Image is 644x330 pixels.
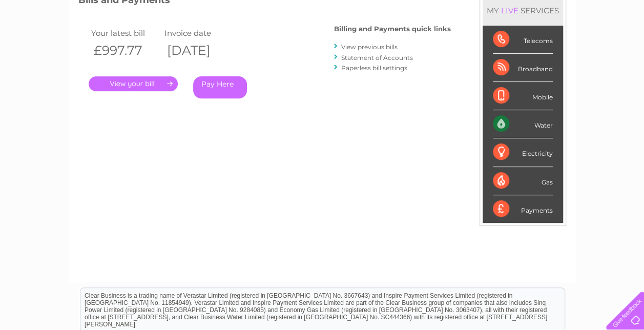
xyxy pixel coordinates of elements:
[89,40,162,61] th: £997.77
[80,6,565,50] div: Clear Business is a trading name of Verastar Limited (registered in [GEOGRAPHIC_DATA] No. 3667643...
[193,76,247,98] a: Pay Here
[493,167,553,195] div: Gas
[610,44,634,51] a: Log out
[89,76,178,91] a: .
[493,195,553,223] div: Payments
[334,25,451,33] h4: Billing and Payments quick links
[518,44,549,51] a: Telecoms
[493,26,553,54] div: Telecoms
[23,27,75,58] img: logo.png
[493,110,553,138] div: Water
[499,6,521,15] div: LIVE
[493,82,553,110] div: Mobile
[341,43,398,51] a: View previous bills
[489,44,512,51] a: Energy
[451,5,522,18] a: 0333 014 3131
[162,26,236,40] td: Invoice date
[493,54,553,82] div: Broadband
[89,26,162,40] td: Your latest bill
[341,54,413,61] a: Statement of Accounts
[493,138,553,167] div: Electricity
[576,44,601,51] a: Contact
[464,44,483,51] a: Water
[555,44,570,51] a: Blog
[162,40,236,61] th: [DATE]
[341,64,407,72] a: Paperless bill settings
